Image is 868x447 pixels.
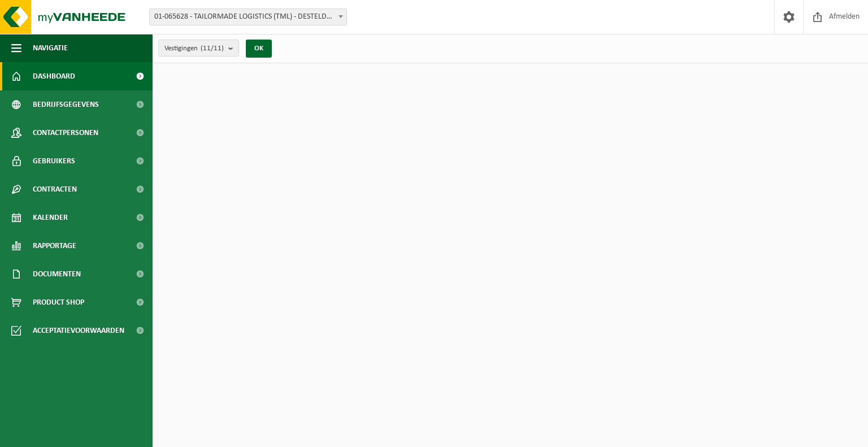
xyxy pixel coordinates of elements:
span: Navigatie [33,34,68,62]
span: Rapportage [33,232,76,260]
button: Vestigingen(11/11) [158,40,239,57]
span: Vestigingen [164,40,224,57]
span: 01-065628 - TAILORMADE LOGISTICS (TML) - DESTELDONK [150,9,346,25]
span: Contactpersonen [33,119,98,147]
span: Documenten [33,260,81,288]
span: Contracten [33,175,77,203]
span: Dashboard [33,62,75,90]
span: 01-065628 - TAILORMADE LOGISTICS (TML) - DESTELDONK [149,8,347,25]
span: Gebruikers [33,147,75,175]
span: Acceptatievoorwaarden [33,316,124,345]
span: Bedrijfsgegevens [33,90,99,119]
span: Kalender [33,203,68,232]
button: OK [246,40,272,58]
span: Product Shop [33,288,84,316]
count: (11/11) [201,45,224,52]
